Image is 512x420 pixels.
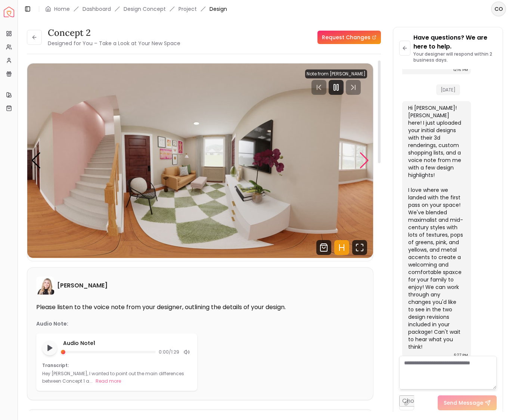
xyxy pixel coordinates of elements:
button: CO [491,1,506,16]
svg: Pause [332,83,341,92]
img: Design Render 5 [27,63,373,258]
div: Note from [PERSON_NAME] [305,69,367,78]
svg: Hotspots Toggle [334,240,349,255]
div: Mute audio [182,348,191,357]
span: 0:00 / 1:29 [159,349,179,355]
small: Designed for You – Take a Look at Your New Space [48,40,180,47]
h3: concept 2 [48,27,180,39]
div: 6:27 PM [454,351,468,359]
a: Request Changes [317,31,381,44]
div: Hi [PERSON_NAME]! [PERSON_NAME] here! I just uploaded your initial designs with their 3d renderin... [408,104,463,351]
p: Audio Note 1 [63,339,191,347]
p: Transcript: [42,363,191,368]
span: Design [210,5,227,13]
p: Hey [PERSON_NAME], I wanted to point out the main differences between Concept 1 a... [42,370,184,384]
div: Previous slide [31,152,41,169]
a: Spacejoy [4,7,14,17]
nav: breadcrumb [45,5,227,13]
div: 12:16 PM [453,66,468,74]
span: CO [492,2,505,16]
p: Please listen to the voice note from your designer, outlining the details of your design. [36,304,364,311]
img: Hannah James [36,277,54,295]
svg: Fullscreen [352,240,367,255]
p: Your designer will respond within 2 business days. [413,51,497,63]
button: Play audio note [42,340,57,355]
a: Home [54,5,70,13]
img: Spacejoy Logo [4,7,14,17]
div: Next slide [359,152,369,169]
button: Read more [96,377,121,385]
div: 5 / 5 [27,63,373,258]
li: Design Concept [124,5,166,13]
a: Project [179,5,197,13]
svg: Shop Products from this design [316,240,331,255]
span: [DATE] [436,84,460,95]
p: Audio Note: [36,320,68,327]
p: Have questions? We are here to help. [413,33,497,51]
h6: [PERSON_NAME] [57,281,108,290]
div: Carousel [27,63,373,258]
a: Dashboard [83,5,111,13]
